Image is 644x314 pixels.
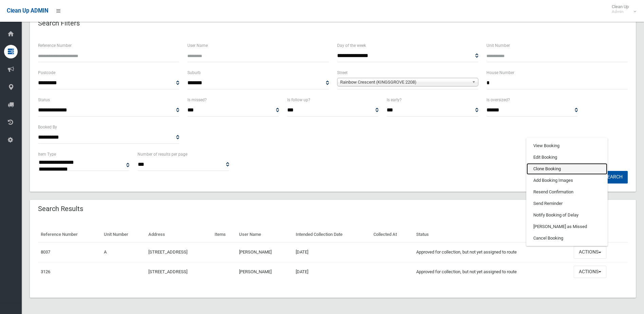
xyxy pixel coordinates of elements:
[612,9,629,14] small: Admin
[486,69,514,76] label: House Number
[486,42,510,49] label: Unit Number
[527,198,607,209] a: Send Reminder
[527,221,607,232] a: [PERSON_NAME] as Missed
[187,96,207,104] label: Is missed?
[293,262,371,281] td: [DATE]
[41,269,50,274] a: 3126
[608,4,636,14] span: Clean Up
[527,232,607,244] a: Cancel Booking
[7,7,48,14] span: Clean Up ADMIN
[340,78,469,86] span: Rainbow Crescent (KINGSGROVE 2208)
[38,227,101,242] th: Reference Number
[212,227,237,242] th: Items
[137,151,187,158] label: Number of results per page
[148,269,187,274] a: [STREET_ADDRESS]
[38,96,50,104] label: Status
[101,227,146,242] th: Unit Number
[236,227,293,242] th: User Name
[337,42,366,49] label: Day of the week
[387,96,402,104] label: Is early?
[293,227,371,242] th: Intended Collection Date
[371,227,413,242] th: Collected At
[413,227,571,242] th: Status
[600,171,628,184] button: Search
[293,242,371,262] td: [DATE]
[148,249,187,255] a: [STREET_ADDRESS]
[574,246,606,259] button: Actions
[527,152,607,163] a: Edit Booking
[30,202,91,215] header: Search Results
[38,123,57,131] label: Booked By
[337,69,348,76] label: Street
[38,69,55,76] label: Postcode
[30,17,88,30] header: Search Filters
[486,96,510,104] label: Is oversized?
[41,249,50,255] a: 8037
[187,69,201,76] label: Suburb
[413,262,571,281] td: Approved for collection, but not yet assigned to route
[527,140,607,152] a: View Booking
[287,96,310,104] label: Is follow up?
[38,42,72,49] label: Reference Number
[527,209,607,221] a: Notify Booking of Delay
[236,262,293,281] td: [PERSON_NAME]
[527,175,607,186] a: Add Booking Images
[527,163,607,175] a: Clone Booking
[574,266,606,278] button: Actions
[236,242,293,262] td: [PERSON_NAME]
[101,242,146,262] td: A
[413,242,571,262] td: Approved for collection, but not yet assigned to route
[527,186,607,198] a: Resend Confirmation
[38,151,56,158] label: Item Type
[146,227,212,242] th: Address
[187,42,208,49] label: User Name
